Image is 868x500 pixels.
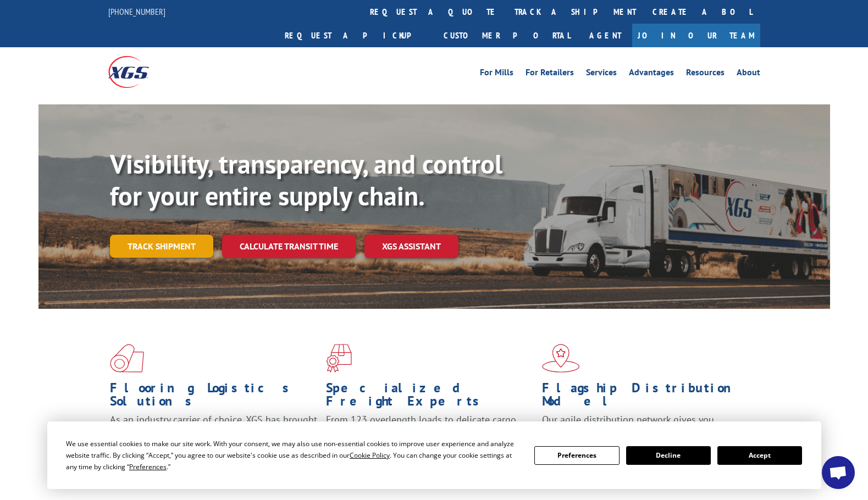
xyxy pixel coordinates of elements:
[480,68,513,80] a: For Mills
[110,344,144,373] img: xgs-icon-total-supply-chain-intelligence-red
[435,24,578,47] a: Customer Portal
[534,446,619,465] button: Preferences
[542,344,580,373] img: xgs-icon-flagship-distribution-model-red
[110,381,318,413] h1: Flooring Logistics Solutions
[110,147,502,213] b: Visibility, transparency, and control for your entire supply chain.
[632,24,760,47] a: Join Our Team
[129,462,167,471] span: Preferences
[326,344,352,373] img: xgs-icon-focused-on-flooring-red
[110,235,213,258] a: Track shipment
[578,24,632,47] a: Agent
[277,24,435,47] a: Request a pickup
[737,68,760,80] a: About
[586,68,617,80] a: Services
[326,381,534,413] h1: Specialized Freight Experts
[326,413,534,462] p: From 123 overlength loads to delicate cargo, our experienced staff knows the best way to move you...
[717,446,802,465] button: Accept
[222,235,356,258] a: Calculate transit time
[364,235,458,258] a: XGS ASSISTANT
[822,456,855,489] a: Open chat
[66,438,521,473] div: We use essential cookies to make our site work. With your consent, we may also use non-essential ...
[542,381,750,413] h1: Flagship Distribution Model
[110,413,317,452] span: As an industry carrier of choice, XGS has brought innovation and dedication to flooring logistics...
[542,413,744,439] span: Our agile distribution network gives you nationwide inventory management on demand.
[686,68,725,80] a: Resources
[47,421,821,489] div: Cookie Consent Prompt
[626,446,711,465] button: Decline
[108,6,165,17] a: [PHONE_NUMBER]
[350,451,390,460] span: Cookie Policy
[526,68,574,80] a: For Retailers
[629,68,674,80] a: Advantages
